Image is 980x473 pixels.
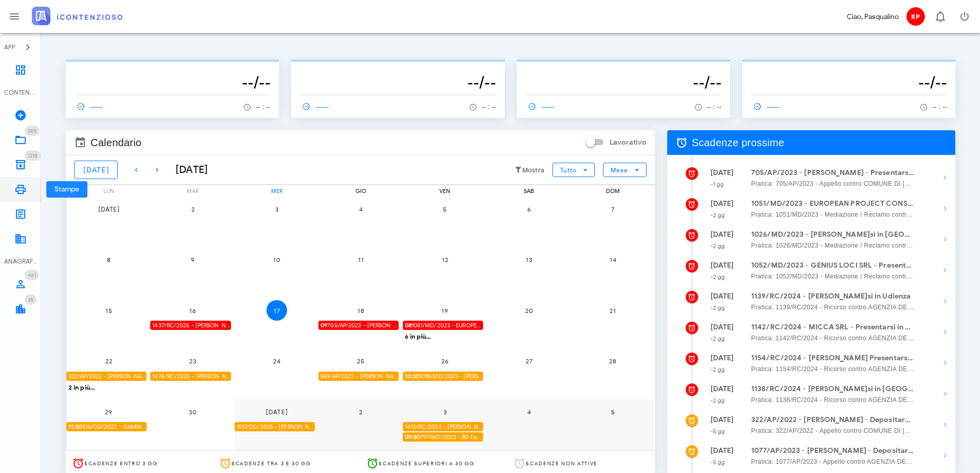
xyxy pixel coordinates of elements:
button: 21 [602,300,623,321]
strong: 705/AP/2023 - [PERSON_NAME] - Presentarsi in Udienza [751,167,915,179]
button: [DATE] [98,199,119,219]
strong: 1142/RC/2024 - MICCA SRL - Presentarsi in Udienza [751,322,915,333]
button: 19 [435,300,455,321]
span: Distintivo [25,150,41,161]
button: Mostra dettagli [935,322,955,342]
span: Scadenze prossime [692,134,785,151]
span: Pratica: 705/AP/2023 - Appello contro COMUNE DI [GEOGRAPHIC_DATA] (Udienza) [751,179,915,189]
span: -- : -- [256,103,271,111]
span: 5 [602,408,623,416]
button: 3 [266,199,287,219]
button: 23 [183,351,203,372]
strong: [DATE] [710,292,734,301]
span: 17 [266,307,287,314]
strong: 08 [405,322,412,329]
span: 5 [435,205,455,213]
button: 7 [602,199,623,219]
button: 9 [183,250,203,270]
small: -2 gg [710,304,725,311]
span: 4 [519,408,539,416]
button: 20 [519,300,539,321]
span: Distintivo [25,126,40,136]
span: Pratica: 1077/AP/2023 - Appello contro AGENZIA DELLE ENTRATE - RISCOSSIONE (Udienza) [751,457,915,467]
strong: 1154/RC/2024 - [PERSON_NAME] Presentarsi in Udienza [751,353,915,364]
span: Scadenze superiori a 30 gg [379,460,474,467]
strong: 322/AP/2022 - [PERSON_NAME] - Depositare Documenti per Udienza [751,414,915,426]
span: Distintivo [25,270,39,280]
button: 30 [183,401,203,422]
button: Mostra dettagli [935,260,955,281]
span: Mese [610,166,628,174]
strong: [DATE] [710,415,734,424]
strong: [DATE] [710,261,734,270]
strong: [DATE] [710,323,734,331]
button: 5 [435,199,455,219]
div: 1437/RC/2025 - [PERSON_NAME][DATE] - Depositare Documenti per Udienza [150,321,230,330]
span: Scadenze entro 3 gg [84,460,158,467]
span: 26 [435,357,455,365]
span: Distintivo [25,294,37,305]
p: -------------- [299,64,496,72]
small: -5 gg [710,428,725,435]
button: 18 [350,300,371,321]
h3: --/-- [299,72,496,93]
span: Pratica: 1026/MD/2023 - Mediazione / Reclamo contro AGENZIA DELLE ENTRATE - RISCOSSIONE (Udienza) [751,240,915,251]
span: ------ [74,102,104,111]
button: 5 [602,401,623,422]
div: 559/AP/2022 - [PERSON_NAME] - Depositare Documenti per Udienza [318,372,399,381]
button: 8 [98,250,119,270]
span: 15 [98,307,119,314]
span: 10 [266,256,287,264]
button: 10 [266,250,287,270]
span: Pratica: 1142/RC/2024 - Ricorso contro AGENZIA DELLE ENTRATE - RISCOSSIONE (Udienza) [751,333,915,343]
span: 2 [350,408,371,416]
small: -1 gg [710,181,724,188]
span: Pratica: 1138/RC/2024 - Ricorso contro AGENZIA DELLE ENTRATE - RISCOSSIONE (Udienza) [751,395,915,405]
span: 16 [183,307,203,314]
button: 22 [98,351,119,372]
div: ven [403,185,487,197]
span: 1051/MD/2023 - EUROPEAN PROJECT CONSULTING SRL - Presentarsi in Udienza [405,321,483,330]
p: -------------- [525,64,722,72]
strong: [DATE] [710,199,734,208]
a: ------ [299,99,333,114]
span: 35 [28,296,33,303]
span: 9 [183,256,203,264]
button: 29 [98,401,119,422]
span: 22 [98,357,119,365]
div: lun [66,185,151,197]
strong: [DATE] [710,384,734,393]
span: 20 [519,307,539,314]
button: [DATE] [74,161,118,179]
small: -2 gg [710,335,725,342]
button: 17 [266,300,287,321]
span: -- : -- [932,103,947,111]
span: ------ [299,102,329,111]
h3: --/-- [74,72,271,93]
span: 18 [350,307,371,314]
button: Mostra dettagli [935,383,955,404]
button: Mostra dettagli [935,167,955,188]
span: [DATE] [265,408,288,416]
button: Mostra dettagli [935,198,955,219]
div: 6 in più... [403,331,487,340]
span: 6 [519,205,539,213]
strong: 1138/RC/2024 - [PERSON_NAME]si in [GEOGRAPHIC_DATA] [751,383,915,395]
button: 12 [435,250,455,270]
strong: 09:30 [405,433,420,441]
span: 285 [28,128,37,134]
strong: 1077/AP/2023 - [PERSON_NAME] - Depositare Documenti per Udienza [751,445,915,457]
button: 24 [266,351,287,372]
small: Mostra [522,166,545,174]
strong: [DATE] [710,446,734,455]
span: Pratica: 1051/MD/2023 - Mediazione / Reclamo contro AGENZIA DELLE ENTRATE - RISCOSSIONE (Udienza) [751,209,915,220]
strong: [DATE] [710,230,734,239]
a: ------ [74,99,108,114]
button: Mostra dettagli [935,353,955,373]
strong: 1051/MD/2023 - EUROPEAN PROJECT CONSULTING SRL - Presentarsi in Udienza [751,198,915,209]
div: 1413/RC/2024 - [PERSON_NAME] - Depositare Documenti per Udienza [403,422,483,432]
strong: [DATE] [710,168,734,177]
div: CONTENZIOSO [4,88,37,97]
h3: --/-- [525,72,722,93]
button: Mostra dettagli [935,414,955,435]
